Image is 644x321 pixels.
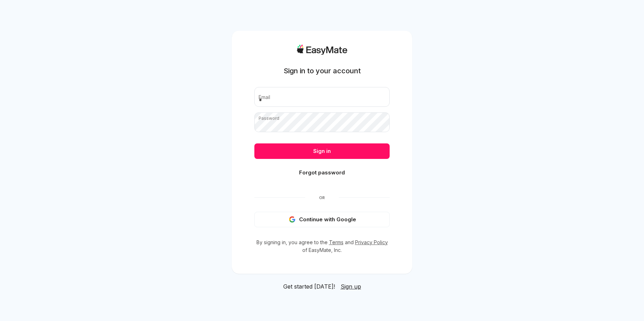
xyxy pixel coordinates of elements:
span: Sign up [341,283,361,290]
a: Sign up [341,282,361,291]
button: Continue with Google [254,212,390,227]
a: Privacy Policy [355,239,388,245]
button: Sign in [254,143,390,159]
p: By signing in, you agree to the and of EasyMate, Inc. [254,239,390,254]
span: Get started [DATE]! [283,282,335,291]
a: Terms [329,239,343,245]
h1: Sign in to your account [284,66,361,76]
span: Or [305,195,339,200]
button: Forgot password [254,165,390,180]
